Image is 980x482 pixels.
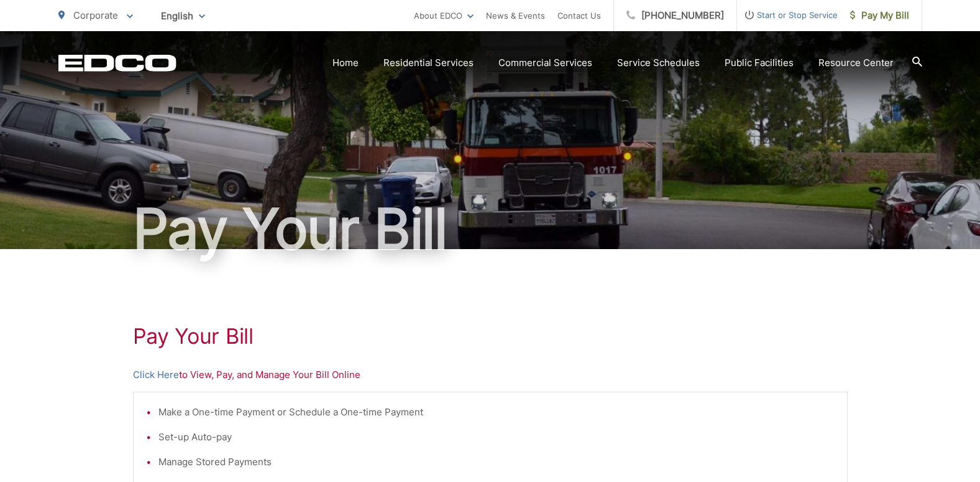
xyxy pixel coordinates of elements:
[133,367,179,382] a: Click Here
[818,55,894,70] a: Resource Center
[158,430,835,445] li: Set-up Auto-pay
[158,455,835,470] li: Manage Stored Payments
[383,55,474,70] a: Residential Services
[58,198,922,260] h1: Pay Your Bill
[617,55,700,70] a: Service Schedules
[152,5,214,27] span: English
[133,324,848,349] h1: Pay Your Bill
[557,8,601,23] a: Contact Us
[332,55,359,70] a: Home
[58,54,176,72] a: EDCD logo. Return to the homepage.
[133,367,848,382] p: to View, Pay, and Manage Your Bill Online
[486,8,545,23] a: News & Events
[73,9,118,21] span: Corporate
[498,55,592,70] a: Commercial Services
[158,405,835,420] li: Make a One-time Payment or Schedule a One-time Payment
[850,8,909,23] span: Pay My Bill
[414,8,474,23] a: About EDCO
[725,55,794,70] a: Public Facilities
